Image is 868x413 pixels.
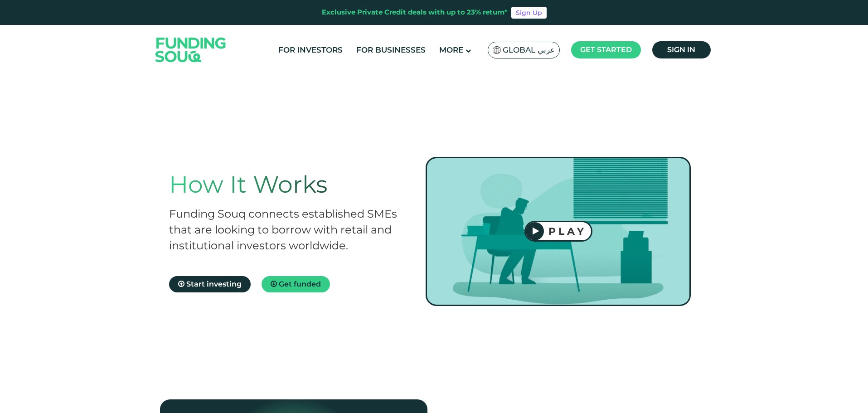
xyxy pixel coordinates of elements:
[279,280,321,288] span: Get funded
[169,170,408,199] h1: How It Works
[667,45,695,54] span: Sign in
[169,276,251,292] a: Start investing
[524,221,592,242] button: PLAY
[544,225,591,238] div: PLAY
[262,276,330,292] a: Get funded
[511,7,547,19] a: Sign Up
[354,43,428,58] a: For Businesses
[580,45,632,54] span: Get started
[322,7,508,18] div: Exclusive Private Credit deals with up to 23% return*
[652,41,711,58] a: Sign in
[146,27,235,73] img: Logo
[186,280,242,288] span: Start investing
[493,46,501,54] img: SA Flag
[503,45,555,55] span: Global عربي
[169,206,408,253] h2: Funding Souq connects established SMEs that are looking to borrow with retail and institutional i...
[439,45,463,54] span: More
[276,43,345,58] a: For Investors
